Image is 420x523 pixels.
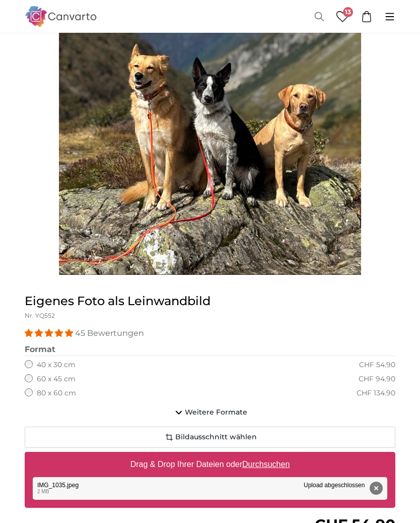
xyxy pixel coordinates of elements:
[343,7,353,17] span: 13
[126,454,294,475] label: Drag & Drop Ihrer Dateien oder
[359,374,395,384] div: CHF 94.90
[25,328,75,338] span: 4.93 stars
[25,312,55,319] span: Nr. YQ552
[242,460,290,469] u: Durchsuchen
[175,432,257,442] span: Bildausschnitt wählen
[185,408,247,418] span: Weitere Formate
[75,328,144,338] span: 45 Bewertungen
[25,6,97,27] img: Canvarto
[25,427,395,448] button: Bildausschnitt wählen
[25,343,395,356] legend: Format
[25,293,395,309] h1: Eigenes Foto als Leinwandbild
[37,360,76,370] label: 40 x 30 cm
[357,388,395,398] div: CHF 134.90
[25,402,395,423] button: Weitere Formate
[37,374,76,384] label: 60 x 45 cm
[359,360,395,370] div: CHF 54.90
[37,388,76,398] label: 80 x 60 cm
